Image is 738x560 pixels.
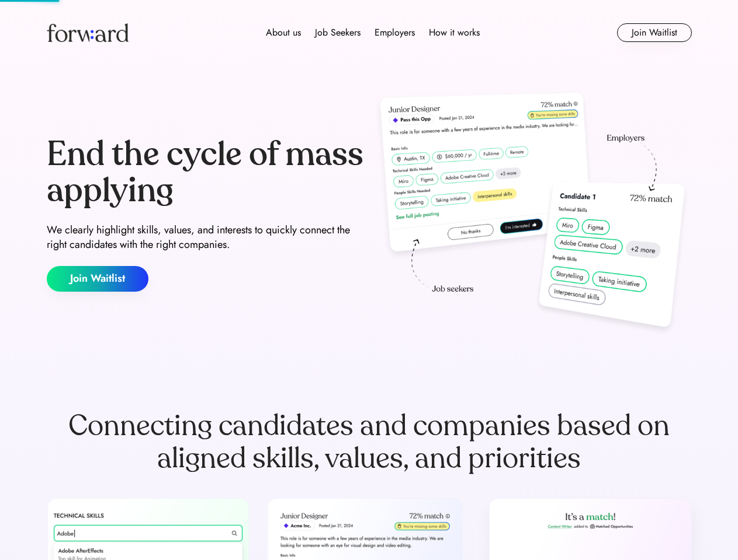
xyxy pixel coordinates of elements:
div: End the cycle of mass applying [47,136,365,208]
button: Join Waitlist [617,23,692,42]
img: hero-image.png [374,89,692,339]
button: Join Waitlist [47,266,148,292]
div: Employers [375,26,415,40]
div: We clearly highlight skills, values, and interests to quickly connect the right candidates with t... [47,223,365,252]
img: Forward logo [47,23,129,42]
div: About us [266,26,301,40]
div: Job Seekers [315,26,361,40]
div: Connecting candidates and companies based on aligned skills, values, and priorities [47,409,692,475]
div: How it works [429,26,480,40]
